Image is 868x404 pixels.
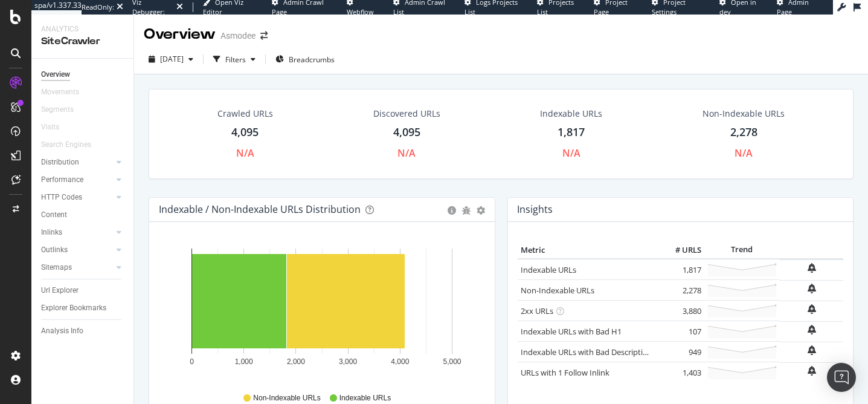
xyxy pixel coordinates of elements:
div: Open Intercom Messenger [827,363,856,392]
div: Filters [225,54,246,65]
div: Crawled URLs [217,108,273,120]
div: Url Explorer [41,284,79,297]
div: Overview [144,24,216,45]
a: Analysis Info [41,325,125,337]
th: # URLS [656,241,704,259]
a: Inlinks [41,226,113,239]
a: Segments [41,103,86,116]
div: bug [462,206,471,215]
a: Url Explorer [41,284,125,297]
div: Analytics [41,24,124,34]
div: Inlinks [41,226,62,239]
button: [DATE] [144,50,198,69]
h4: Insights [517,201,553,218]
a: Non-Indexable URLs [521,285,594,296]
div: Performance [41,174,83,186]
button: Breadcrumbs [271,50,339,69]
span: Indexable URLs [339,393,391,403]
div: 1,817 [558,125,585,140]
a: URLs with 1 Follow Inlink [521,367,609,378]
span: 2025 Sep. 18th [160,54,184,64]
a: Overview [41,68,125,81]
th: Trend [704,241,780,259]
div: Indexable URLs [540,108,602,120]
div: N/A [735,146,753,160]
td: 1,403 [656,362,704,383]
a: Indexable URLs with Bad H1 [521,326,622,337]
div: Segments [41,103,74,116]
svg: A chart. [159,241,485,382]
div: bell-plus [808,263,816,273]
a: Performance [41,174,113,186]
a: Sitemaps [41,261,113,274]
div: circle-info [448,206,456,215]
td: 2,278 [656,280,704,301]
div: bell-plus [808,366,816,376]
div: HTTP Codes [41,191,82,204]
div: 4,095 [393,125,420,140]
button: Filters [208,50,260,69]
div: arrow-right-arrow-left [260,31,268,40]
div: Overview [41,68,70,81]
div: bell-plus [808,284,816,293]
td: 949 [656,342,704,362]
th: Metric [518,241,656,259]
a: Movements [41,86,91,99]
div: Outlinks [41,244,68,256]
text: 2,000 [287,357,305,366]
div: N/A [236,146,254,160]
a: Indexable URLs [521,264,576,275]
div: 2,278 [730,125,757,140]
a: Visits [41,121,71,134]
td: 3,880 [656,301,704,321]
a: 2xx URLs [521,305,553,316]
a: Outlinks [41,244,113,256]
div: Discovered URLs [373,108,440,120]
div: gear [477,206,485,215]
a: Search Engines [41,138,103,151]
td: 107 [656,321,704,342]
div: ReadOnly: [82,2,114,12]
div: Distribution [41,156,79,169]
div: Indexable / Non-Indexable URLs Distribution [159,203,361,215]
div: Asmodee [220,30,256,42]
text: 4,000 [391,357,409,366]
span: Webflow [347,7,374,16]
span: Non-Indexable URLs [253,393,320,403]
div: Content [41,209,67,221]
div: Sitemaps [41,261,72,274]
div: Search Engines [41,138,91,151]
text: 0 [190,357,194,366]
div: Movements [41,86,79,99]
div: SiteCrawler [41,34,124,48]
td: 1,817 [656,259,704,280]
div: Analysis Info [41,325,83,337]
div: Visits [41,121,59,134]
span: Breadcrumbs [289,54,335,65]
div: 4,095 [231,125,259,140]
text: 3,000 [339,357,357,366]
a: Indexable URLs with Bad Description [521,347,652,357]
div: bell-plus [808,325,816,334]
div: N/A [397,146,416,160]
a: Distribution [41,156,113,169]
div: Non-Indexable URLs [702,108,785,120]
a: HTTP Codes [41,191,113,204]
div: Explorer Bookmarks [41,302,106,314]
div: bell-plus [808,304,816,314]
text: 5,000 [443,357,461,366]
a: Content [41,209,125,221]
a: Explorer Bookmarks [41,302,125,314]
div: N/A [562,146,580,160]
text: 1,000 [235,357,253,366]
div: bell-plus [808,345,816,355]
